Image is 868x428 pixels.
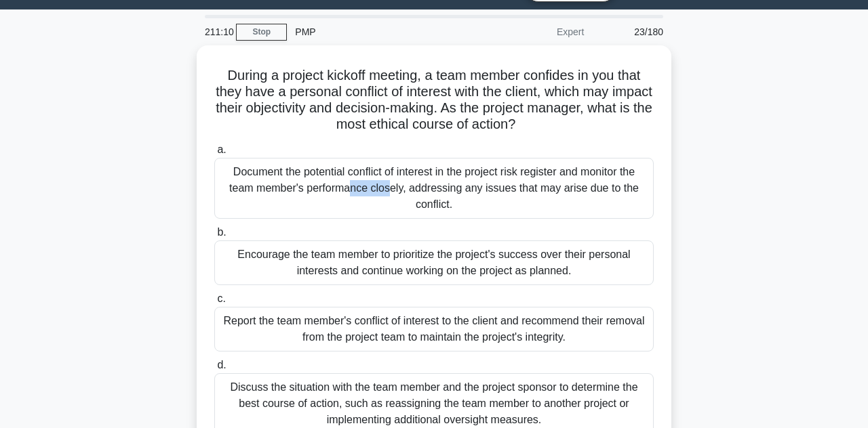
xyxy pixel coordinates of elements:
div: Document the potential conflict of interest in the project risk register and monitor the team mem... [214,158,654,219]
a: Stop [236,24,287,41]
span: d. [217,359,226,370]
span: a. [217,144,226,155]
div: Report the team member's conflict of interest to the client and recommend their removal from the ... [214,307,654,351]
div: PMP [287,18,473,45]
div: Encourage the team member to prioritize the project's success over their personal interests and c... [214,240,654,285]
h5: During a project kickoff meeting, a team member confides in you that they have a personal conflic... [213,67,655,133]
span: b. [217,226,226,238]
div: 23/180 [592,18,671,45]
div: 211:10 [197,18,236,45]
div: Expert [473,18,592,45]
span: c. [217,293,225,304]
